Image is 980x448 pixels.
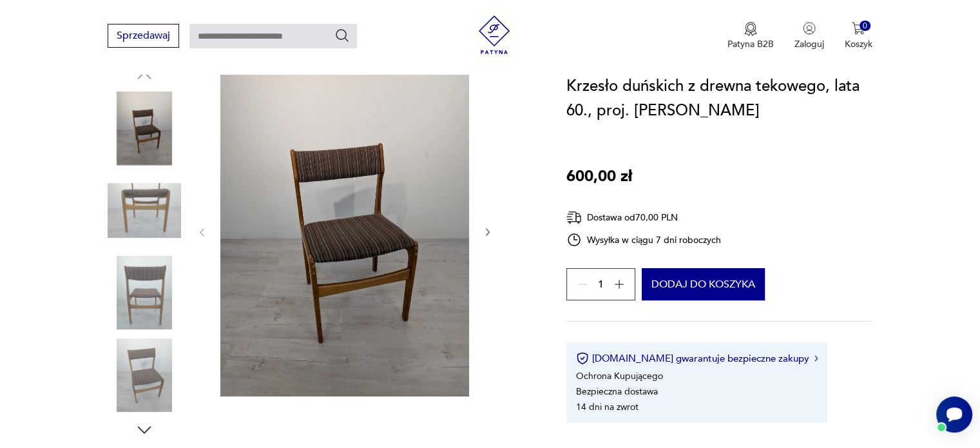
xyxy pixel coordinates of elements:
img: Zdjęcie produktu Krzesło duńskich z drewna tekowego, lata 60., proj. Erik Buch [108,92,181,165]
img: Ikona strzałki w prawo [814,355,818,362]
div: 0 [860,21,870,32]
iframe: Smartsupp widget button [936,396,972,433]
img: Ikonka użytkownika [803,22,816,35]
img: Patyna - sklep z meblami i dekoracjami vintage [475,15,514,54]
button: Szukaj [334,28,350,43]
img: Zdjęcie produktu Krzesło duńskich z drewna tekowego, lata 60., proj. Erik Buch [220,66,469,396]
div: Dostawa od 70,00 PLN [566,209,721,226]
img: Zdjęcie produktu Krzesło duńskich z drewna tekowego, lata 60., proj. Erik Buch [108,174,181,248]
span: 1 [598,280,604,289]
h1: Krzesło duńskich z drewna tekowego, lata 60., proj. [PERSON_NAME] [566,74,872,123]
img: Zdjęcie produktu Krzesło duńskich z drewna tekowego, lata 60., proj. Erik Buch [108,256,181,329]
img: Zdjęcie produktu Krzesło duńskich z drewna tekowego, lata 60., proj. Erik Buch [108,338,181,412]
button: Patyna B2B [727,22,774,50]
div: Wysyłka w ciągu 7 dni roboczych [566,232,721,248]
button: [DOMAIN_NAME] gwarantuje bezpieczne zakupy [576,352,818,365]
p: 600,00 zł [566,164,632,189]
li: Ochrona Kupującego [576,370,663,382]
li: 14 dni na zwrot [576,401,639,413]
a: Sprzedawaj [108,32,179,41]
button: Zaloguj [794,22,824,50]
button: 0Koszyk [845,22,872,50]
button: Dodaj do koszyka [642,268,765,300]
a: Ikona medaluPatyna B2B [727,22,774,50]
p: Patyna B2B [727,38,774,50]
li: Bezpieczna dostawa [576,385,658,398]
p: Koszyk [845,38,872,50]
img: Ikona certyfikatu [576,352,589,365]
img: Ikona medalu [744,22,757,36]
img: Ikona dostawy [566,209,582,226]
img: Ikona koszyka [852,22,865,35]
p: Zaloguj [794,38,824,50]
button: Sprzedawaj [108,24,179,48]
